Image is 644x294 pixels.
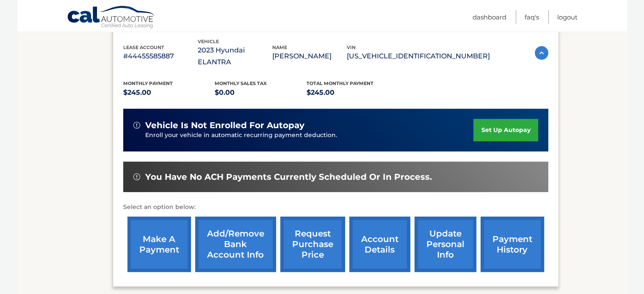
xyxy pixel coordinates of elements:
a: FAQ's [525,10,539,24]
span: name [272,44,287,50]
a: request purchase price [280,217,345,272]
a: make a payment [127,217,191,272]
p: Select an option below: [123,202,548,212]
p: Enroll your vehicle in automatic recurring payment deduction. [145,131,474,140]
p: $0.00 [215,87,307,99]
span: You have no ACH payments currently scheduled or in process. [145,172,432,182]
span: Monthly sales Tax [215,80,267,86]
img: alert-white.svg [133,173,140,180]
p: 2023 Hyundai ELANTRA [198,44,272,68]
span: vehicle is not enrolled for autopay [145,120,304,131]
a: Logout [557,10,578,24]
img: alert-white.svg [133,122,140,129]
span: vehicle [198,38,219,44]
span: vin [347,44,356,50]
p: [PERSON_NAME] [272,50,347,62]
img: accordion-active.svg [535,46,548,60]
span: Total Monthly Payment [307,80,373,86]
a: set up autopay [473,119,538,141]
p: [US_VEHICLE_IDENTIFICATION_NUMBER] [347,50,490,62]
a: Add/Remove bank account info [195,217,276,272]
p: $245.00 [307,87,398,99]
a: payment history [481,217,544,272]
span: lease account [123,44,164,50]
a: Cal Automotive [67,5,156,30]
a: account details [349,217,410,272]
p: $245.00 [123,87,215,99]
span: Monthly Payment [123,80,173,86]
a: update personal info [415,217,476,272]
p: #44455585887 [123,50,198,62]
a: Dashboard [473,10,506,24]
